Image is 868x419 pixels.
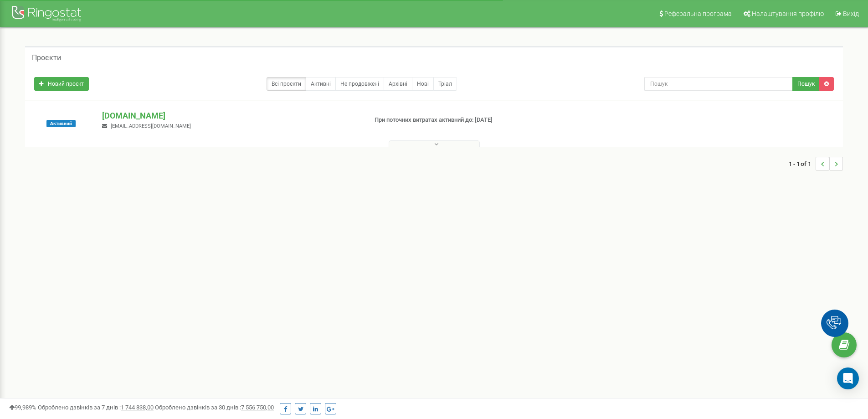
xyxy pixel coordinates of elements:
[664,10,732,17] span: Реферальна програма
[843,10,859,17] span: Вихід
[792,77,820,91] button: Пошук
[32,54,61,62] h5: Проєкти
[155,404,274,411] span: Оброблено дзвінків за 30 днів :
[46,120,76,127] span: Активний
[306,77,336,91] a: Активні
[121,404,154,411] u: 1 744 838,00
[837,367,859,389] div: Open Intercom Messenger
[241,404,274,411] u: 7 556 750,00
[335,77,384,91] a: Не продовжені
[375,116,564,124] p: При поточних витратах активний до: [DATE]
[789,157,816,171] span: 1 - 1 of 1
[412,77,434,91] a: Нові
[752,10,824,17] span: Налаштування профілю
[267,77,306,91] a: Всі проєкти
[9,404,36,411] span: 99,989%
[384,77,412,91] a: Архівні
[111,123,191,129] span: [EMAIL_ADDRESS][DOMAIN_NAME]
[433,77,457,91] a: Тріал
[34,77,89,91] a: Новий проєкт
[789,148,843,180] nav: ...
[644,77,793,91] input: Пошук
[102,110,360,122] p: [DOMAIN_NAME]
[38,404,154,411] span: Оброблено дзвінків за 7 днів :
